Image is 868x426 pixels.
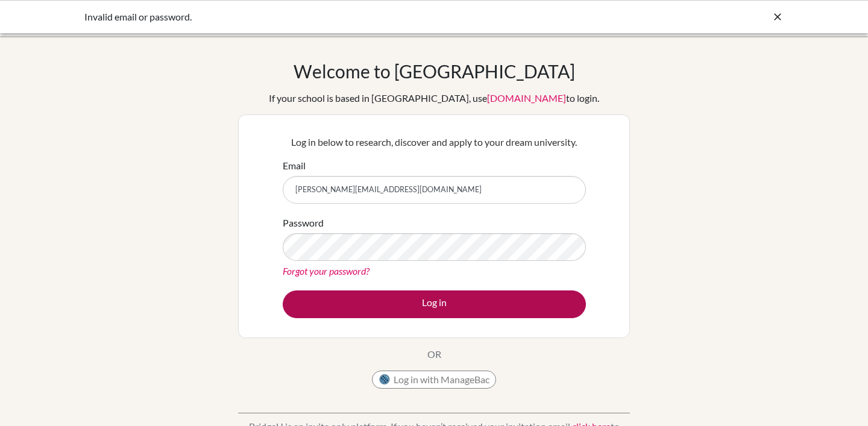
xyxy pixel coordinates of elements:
[283,216,324,230] label: Password
[294,60,575,82] h1: Welcome to [GEOGRAPHIC_DATA]
[427,347,441,362] p: OR
[372,371,496,389] button: Log in with ManageBac
[283,290,586,318] button: Log in
[283,158,306,173] label: Email
[269,91,599,105] div: If your school is based in [GEOGRAPHIC_DATA], use to login.
[283,265,370,277] a: Forgot your password?
[84,10,603,24] div: Invalid email or password.
[487,92,566,104] a: [DOMAIN_NAME]
[283,135,586,149] p: Log in below to research, discover and apply to your dream university.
